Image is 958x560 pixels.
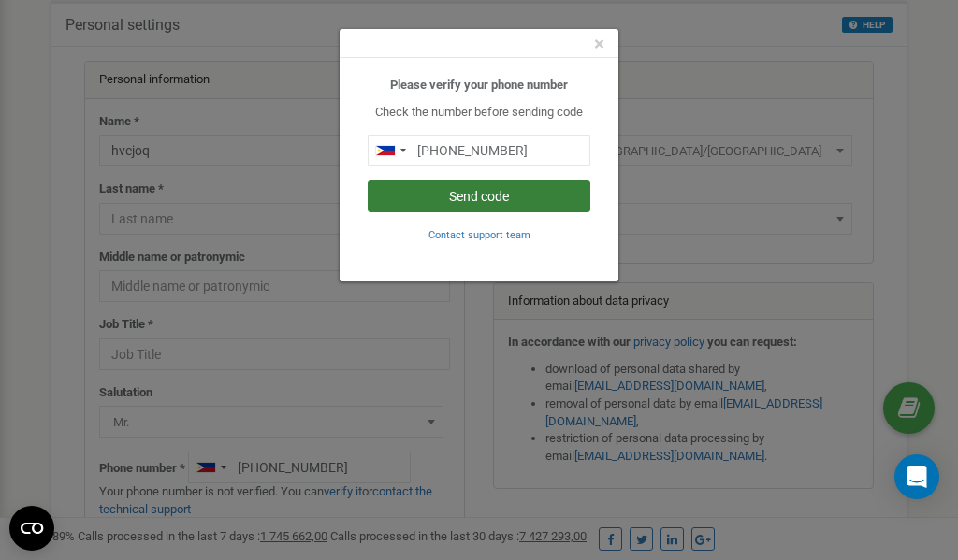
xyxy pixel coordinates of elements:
div: Telephone country code [369,136,412,165]
button: Close [594,35,604,54]
button: Send code [368,180,590,212]
div: Open Intercom Messenger [894,454,939,499]
p: Check the number before sending code [368,104,590,122]
span: × [594,33,604,55]
button: Open CMP widget [9,506,54,551]
a: Contact support team [428,227,530,241]
b: Please verify your phone number [390,78,568,92]
small: Contact support team [428,229,530,241]
input: 0905 123 4567 [368,135,590,166]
